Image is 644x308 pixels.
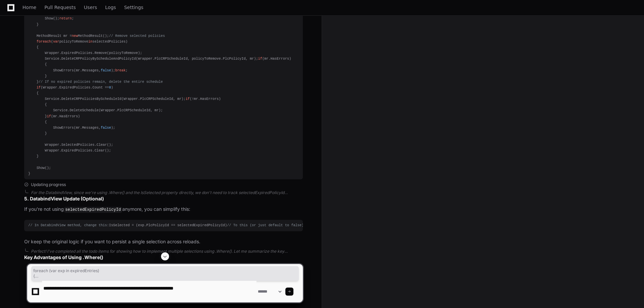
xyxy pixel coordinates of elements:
span: foreach [37,40,51,44]
div: IsSelected = (exp.PlcPolicyId == selectedExpiredPolicyId) IsSelected = [28,223,299,228]
span: Pull Requests [44,5,76,9]
span: if [37,85,41,89]
span: Home [23,5,36,9]
span: return [59,16,72,20]
span: Updating progress [31,182,66,187]
p: If you're not using anymore, you can simplify this: [24,205,303,213]
span: in [88,40,92,44]
p: Or keep the original logic if you want to persist a single selection across reloads. [24,238,303,246]
span: Users [84,5,97,9]
span: var [53,40,59,44]
span: break [115,68,126,72]
span: if [186,97,190,101]
span: foreach (var exp in expiredEntries) { if (exp.PlcCRPScheduleId == Wrapper.PlcCRPScheduleId) { CRP... [33,268,297,279]
span: false [101,68,111,72]
span: // If no expired policies remain, delete the entire schedule [39,80,163,84]
span: if [47,114,51,118]
span: if [258,57,262,61]
span: new [72,34,78,38]
span: // In DatabindView method, change this: [28,223,109,227]
div: Perfect! I've completed all the todo items for showing how to implement multiple selections using... [31,249,303,254]
span: // To this (or just default to false): [227,223,306,227]
span: Logs [105,5,116,9]
code: selectedExpiredPolicyId [64,207,122,213]
h3: 5. DatabindView Update (Optional) [24,195,303,202]
span: Settings [124,5,143,9]
span: 0 [109,85,111,89]
span: false [101,126,111,130]
span: // Remove selected policies [109,34,165,38]
div: For the DatabindView, since we're using .Where() and the IsSelected property directly, we don't n... [31,190,303,195]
